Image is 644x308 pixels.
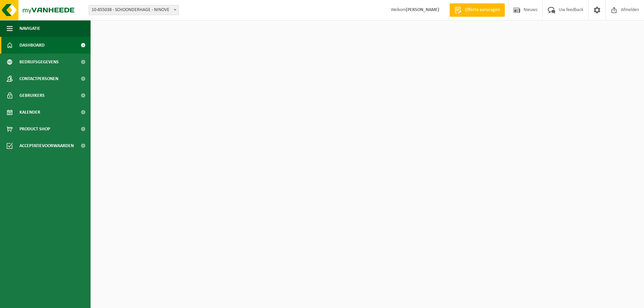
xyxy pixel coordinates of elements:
[449,3,505,17] a: Offerte aanvragen
[89,5,179,15] span: 10-855038 - SCHOONDERHAGE - NINOVE
[19,104,40,121] span: Kalender
[19,37,45,54] span: Dashboard
[19,20,40,37] span: Navigatie
[19,137,74,154] span: Acceptatievoorwaarden
[89,5,178,15] span: 10-855038 - SCHOONDERHAGE - NINOVE
[19,87,45,104] span: Gebruikers
[19,70,58,87] span: Contactpersonen
[406,7,439,12] strong: [PERSON_NAME]
[463,7,501,13] span: Offerte aanvragen
[19,121,50,137] span: Product Shop
[19,54,59,70] span: Bedrijfsgegevens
